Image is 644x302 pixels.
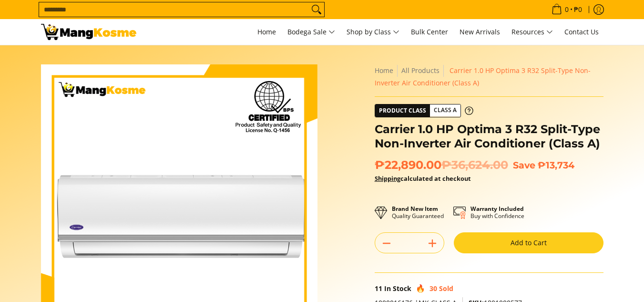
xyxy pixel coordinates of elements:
[454,232,603,253] button: Add to Cart
[375,284,382,293] span: 11
[455,19,505,45] a: New Arrivals
[375,104,473,117] a: Product Class Class A
[429,284,437,293] span: 30
[375,236,398,251] button: Subtract
[572,6,583,13] span: ₱0
[470,205,524,219] p: Buy with Confidence
[563,6,570,13] span: 0
[384,284,411,293] span: In Stock
[375,66,591,87] span: Carrier 1.0 HP Optima 3 R32 Split-Type Non-Inverter Air Conditioner (Class A)
[347,26,399,38] span: Shop by Class
[342,19,404,45] a: Shop by Class
[375,174,400,183] a: Shipping
[309,2,324,17] button: Search
[538,159,574,171] span: ₱13,734
[511,26,553,38] span: Resources
[392,205,444,219] p: Quality Guaranteed
[401,66,440,75] a: All Products
[283,19,340,45] a: Bodega Sale
[560,19,603,45] a: Contact Us
[460,27,500,36] span: New Arrivals
[375,64,603,89] nav: Breadcrumbs
[392,205,438,213] strong: Brand New Item
[513,159,535,171] span: Save
[564,27,599,36] span: Contact Us
[470,205,524,213] strong: Warranty Included
[375,122,603,151] h1: Carrier 1.0 HP Optima 3 R32 Split-Type Non-Inverter Air Conditioner (Class A)
[549,4,585,15] span: •
[411,27,448,36] span: Bulk Center
[375,104,430,117] span: Product Class
[439,284,453,293] span: Sold
[146,19,603,45] nav: Main Menu
[430,104,460,116] span: Class A
[375,66,393,75] a: Home
[375,158,508,172] span: ₱22,890.00
[257,27,276,36] span: Home
[287,26,335,38] span: Bodega Sale
[375,174,471,183] strong: calculated at checkout
[406,19,453,45] a: Bulk Center
[421,236,444,251] button: Add
[253,19,281,45] a: Home
[441,158,508,172] del: ₱36,624.00
[41,24,136,40] img: Carrier Optima 3 SET 1.0HP Split-Type Aircon (Class A) l Mang Kosme
[507,19,558,45] a: Resources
